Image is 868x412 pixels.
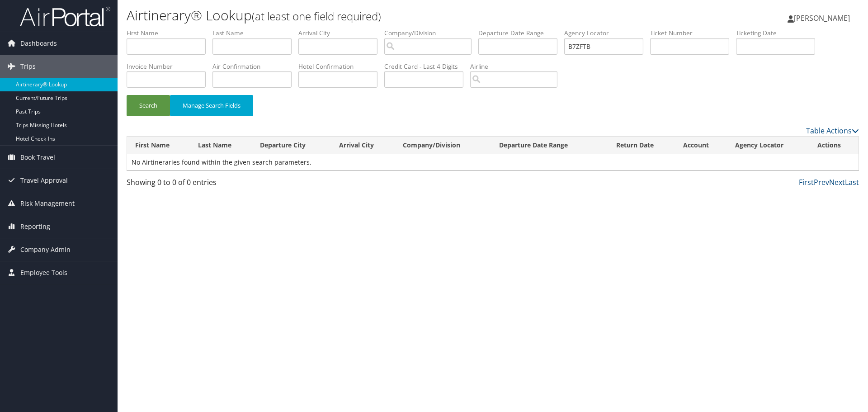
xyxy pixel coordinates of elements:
span: [PERSON_NAME] [794,13,850,23]
small: (at least one field required) [252,9,381,24]
td: No Airtineraries found within the given search parameters. [127,154,859,170]
th: Arrival City: activate to sort column ascending [331,137,394,154]
a: First [799,177,814,187]
button: Search [127,95,170,116]
span: Employee Tools [20,261,67,284]
label: First Name [127,28,212,38]
label: Last Name [212,28,298,38]
span: Travel Approval [20,169,68,192]
a: Last [845,177,859,187]
a: [PERSON_NAME] [788,5,859,32]
label: Airline [470,62,564,71]
label: Credit Card - Last 4 Digits [384,62,470,71]
label: Departure Date Range [478,28,564,38]
label: Ticketing Date [736,28,822,38]
th: Return Date: activate to sort column ascending [608,137,675,154]
span: Risk Management [20,192,75,215]
th: Company/Division [395,137,491,154]
th: Departure Date Range: activate to sort column ascending [491,137,608,154]
a: Table Actions [806,126,859,136]
th: Account: activate to sort column ascending [675,137,727,154]
span: Book Travel [20,146,55,169]
th: First Name: activate to sort column ascending [127,137,190,154]
h1: Airtinerary® Lookup [127,6,615,25]
label: Ticket Number [650,28,736,38]
span: Company Admin [20,238,71,261]
button: Manage Search Fields [170,95,253,116]
span: Dashboards [20,32,57,55]
label: Arrival City [298,28,384,38]
img: airportal-logo.png [20,6,110,27]
label: Company/Division [384,28,478,38]
label: Agency Locator [564,28,650,38]
label: Air Confirmation [212,62,298,71]
a: Next [829,177,845,187]
span: Reporting [20,215,50,238]
th: Actions [809,137,859,154]
th: Departure City: activate to sort column ascending [252,137,331,154]
th: Agency Locator: activate to sort column descending [727,137,809,154]
label: Invoice Number [127,62,212,71]
span: Trips [20,55,36,78]
th: Last Name: activate to sort column ascending [190,137,252,154]
label: Hotel Confirmation [298,62,384,71]
div: Showing 0 to 0 of 0 entries [127,177,300,192]
a: Prev [814,177,829,187]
